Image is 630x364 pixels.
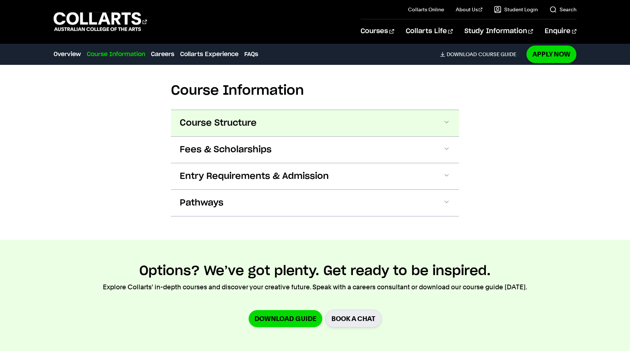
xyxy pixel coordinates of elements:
a: Enquire [545,19,576,43]
a: Download Guide [249,310,322,327]
a: Careers [151,50,174,59]
button: Fees & Scholarships [171,137,459,163]
a: Course Information [87,50,145,59]
a: Courses [361,19,394,43]
p: Explore Collarts' in-depth courses and discover your creative future. Speak with a careers consul... [103,282,527,292]
span: Course Structure [180,117,257,129]
span: Entry Requirements & Admission [180,171,329,182]
a: Study Information [464,19,533,43]
button: Pathways [171,190,459,216]
button: Entry Requirements & Admission [171,163,459,189]
a: Collarts Online [408,6,444,13]
a: Collarts Life [406,19,453,43]
span: Download [447,51,477,58]
a: Student Login [494,6,538,13]
a: Apply Now [526,46,576,63]
a: Collarts Experience [180,50,238,59]
span: Fees & Scholarships [180,144,272,156]
a: About Us [456,6,483,13]
h2: Course Information [171,83,459,99]
a: FAQs [244,50,258,59]
div: Go to homepage [54,11,147,32]
span: Pathways [180,197,223,209]
a: DownloadCourse Guide [440,51,522,58]
a: Search [549,6,576,13]
button: Course Structure [171,110,459,136]
h2: Options? We’ve got plenty. Get ready to be inspired. [139,263,491,279]
a: Overview [54,50,81,59]
a: BOOK A CHAT [325,310,382,328]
